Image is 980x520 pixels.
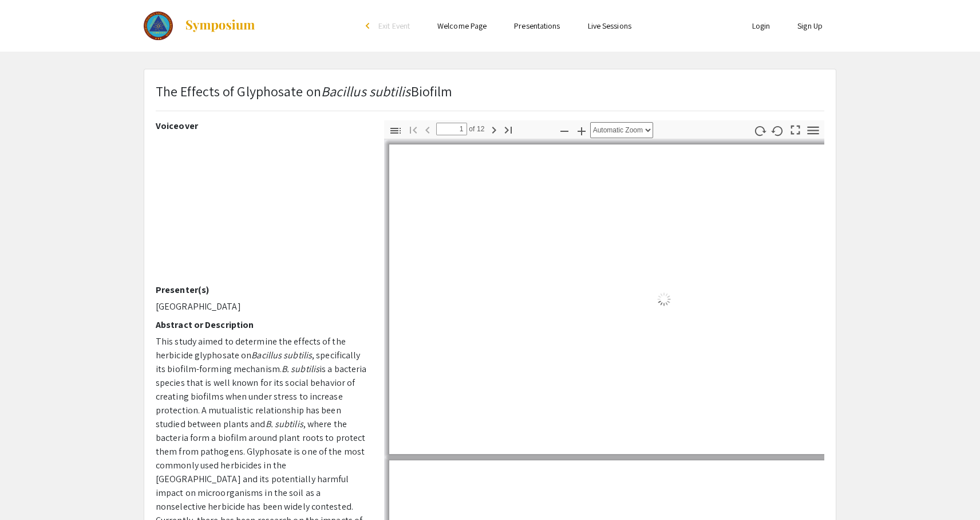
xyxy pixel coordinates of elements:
[437,21,487,31] a: Welcome Page
[156,120,367,131] h2: Voiceover
[366,22,373,29] div: arrow_back_ios
[499,121,518,138] button: Go to Last Page
[418,121,437,138] button: Previous Page
[404,121,423,138] button: Go to First Page
[378,21,410,31] span: Exit Event
[797,21,823,31] a: Sign Up
[266,418,303,430] em: B. subtilis
[156,300,367,314] p: [GEOGRAPHIC_DATA]
[384,139,944,459] div: Page 1
[752,21,770,31] a: Login
[590,122,653,138] select: Zoom
[156,319,367,330] h2: Abstract or Description
[156,363,366,430] span: is a bacteria species that is well known for its social behavior of creating biofilms when under ...
[389,144,939,454] div: Loading…
[156,81,452,101] p: The Effects of Glyphosate on Biofilm
[588,21,631,31] a: Live Sessions
[786,120,805,137] button: Switch to Presentation Mode
[555,122,574,139] button: Zoom Out
[282,363,319,375] em: B. subtilis
[144,11,256,40] a: 2025 Colorado Science and Engineering Fair
[804,122,823,139] button: Tools
[514,21,560,31] a: Presentations
[156,284,367,295] h2: Presenter(s)
[156,136,367,284] iframe: The Effects of Glyphosate on Bacillus subtilis Biofilm (Serene Park)
[467,123,485,135] span: of 12
[386,122,405,139] button: Toggle Sidebar
[321,82,411,100] em: Bacillus subtilis
[750,122,770,139] button: Rotate Clockwise
[768,122,788,139] button: Rotate Counterclockwise
[156,335,346,361] span: This study aimed to determine the effects of the herbicide glyphosate on
[484,121,504,138] button: Next Page
[572,122,591,139] button: Zoom In
[436,123,467,135] input: Page
[9,468,49,511] iframe: Chat
[251,349,312,361] em: Bacillus subtilis
[184,19,256,33] img: Symposium by ForagerOne
[144,11,173,40] img: 2025 Colorado Science and Engineering Fair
